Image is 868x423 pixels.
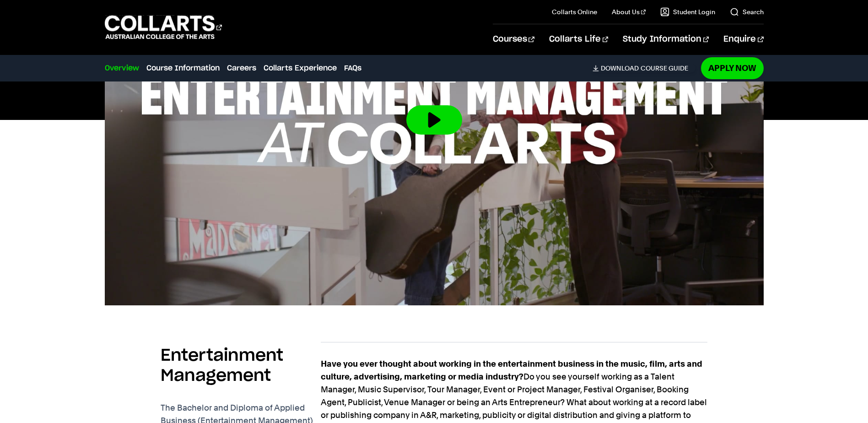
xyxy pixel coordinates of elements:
a: Collarts Experience [264,63,337,74]
a: Course Information [146,63,220,74]
a: DownloadCourse Guide [593,64,695,72]
a: Collarts Life [549,24,608,54]
a: Student Login [660,7,715,16]
a: FAQs [344,63,361,74]
a: Collarts Online [552,7,597,16]
a: Search [730,7,764,16]
strong: Have you ever thought about working in the entertainment business in the music, film, arts and cu... [321,359,702,381]
h2: Entertainment Management [161,346,321,386]
a: Enquire [723,24,763,54]
a: Study Information [623,24,709,54]
span: Download [601,64,639,72]
a: Overview [105,63,139,74]
div: Go to homepage [105,14,222,40]
a: Careers [227,63,256,74]
a: Apply Now [701,57,764,79]
a: Courses [493,24,534,54]
a: About Us [612,7,646,16]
